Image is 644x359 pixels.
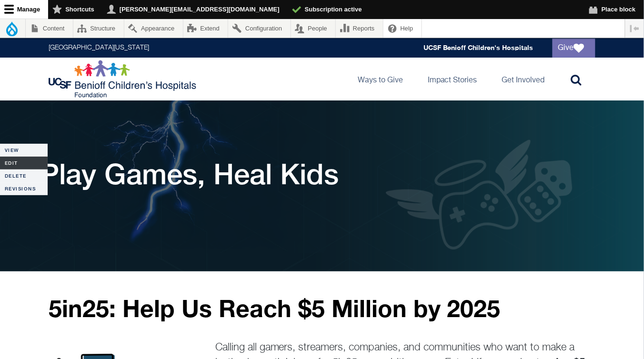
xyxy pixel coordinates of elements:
[40,157,339,190] h1: Play Games, Heal Kids
[291,19,336,38] a: People
[124,19,183,38] a: Appearance
[625,19,644,38] button: Vertical orientation
[336,19,383,38] a: Reports
[553,39,595,58] a: Give
[228,19,290,38] a: Configuration
[73,19,124,38] a: Structure
[49,60,199,98] img: Logo for UCSF Benioff Children's Hospitals Foundation
[350,58,411,100] a: Ways to Give
[49,295,595,321] p: 5in25: Help Us Reach $5 Million by 2025
[423,44,533,52] a: UCSF Benioff Children's Hospitals
[420,58,485,100] a: Impact Stories
[183,19,228,38] a: Extend
[49,45,149,51] a: [GEOGRAPHIC_DATA][US_STATE]
[26,19,73,38] a: Content
[383,19,422,38] a: Help
[494,58,553,100] a: Get Involved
